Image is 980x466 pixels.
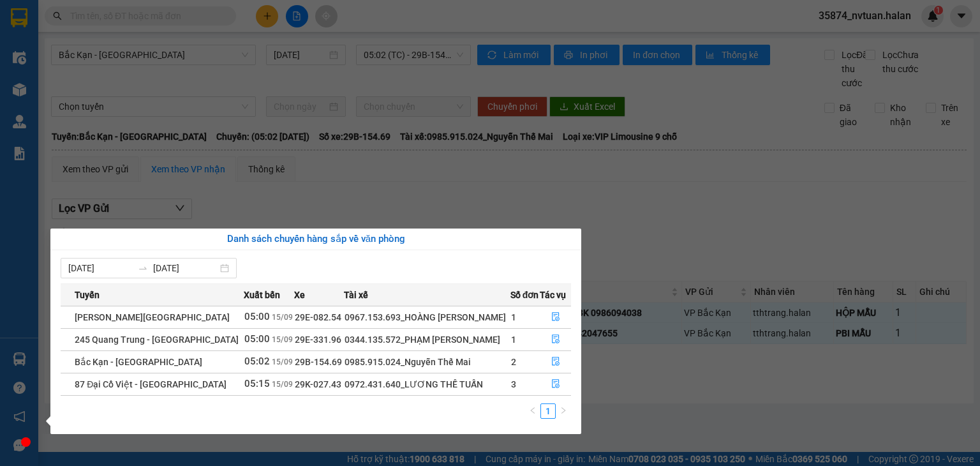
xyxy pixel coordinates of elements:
[244,311,270,322] span: 05:00
[295,334,341,345] span: 29E-331.96
[138,263,148,273] span: to
[529,407,537,414] span: left
[556,403,571,419] button: right
[551,379,560,389] span: file-done
[153,261,218,275] input: Đến ngày
[525,403,540,419] li: Previous Page
[272,313,293,322] span: 15/09
[560,407,567,414] span: right
[540,403,556,419] li: 1
[511,357,516,367] span: 2
[61,232,571,247] div: Danh sách chuyến hàng sắp về văn phòng
[540,352,570,372] button: file-done
[75,334,239,345] span: 245 Quang Trung - [GEOGRAPHIC_DATA]
[540,307,570,327] button: file-done
[345,333,510,347] div: 0344.135.572_PHẠM [PERSON_NAME]
[511,312,516,322] span: 1
[556,403,571,419] li: Next Page
[345,377,510,391] div: 0972.431.640_LƯƠNG THẾ TUẤN
[138,263,148,273] span: swap-right
[272,380,293,389] span: 15/09
[540,288,566,302] span: Tác vụ
[551,312,560,322] span: file-done
[510,288,539,302] span: Số đơn
[295,312,341,322] span: 29E-082.54
[244,356,270,367] span: 05:02
[525,403,540,419] button: left
[75,357,202,367] span: Bắc Kạn - [GEOGRAPHIC_DATA]
[540,374,570,395] button: file-done
[344,288,368,302] span: Tài xế
[272,357,293,366] span: 15/09
[295,357,342,367] span: 29B-154.69
[511,379,516,389] span: 3
[551,357,560,367] span: file-done
[295,379,341,389] span: 29K-027.43
[345,355,510,369] div: 0985.915.024_Nguyễn Thế Mai
[272,335,293,344] span: 15/09
[551,334,560,345] span: file-done
[540,329,570,350] button: file-done
[68,261,133,275] input: Từ ngày
[294,288,305,302] span: Xe
[75,312,230,322] span: [PERSON_NAME][GEOGRAPHIC_DATA]
[244,378,270,389] span: 05:15
[345,310,510,324] div: 0967.153.693_HOÀNG [PERSON_NAME]
[244,333,270,345] span: 05:00
[541,404,555,418] a: 1
[75,379,226,389] span: 87 Đại Cồ Việt - [GEOGRAPHIC_DATA]
[75,288,100,302] span: Tuyến
[244,288,280,302] span: Xuất bến
[511,334,516,345] span: 1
